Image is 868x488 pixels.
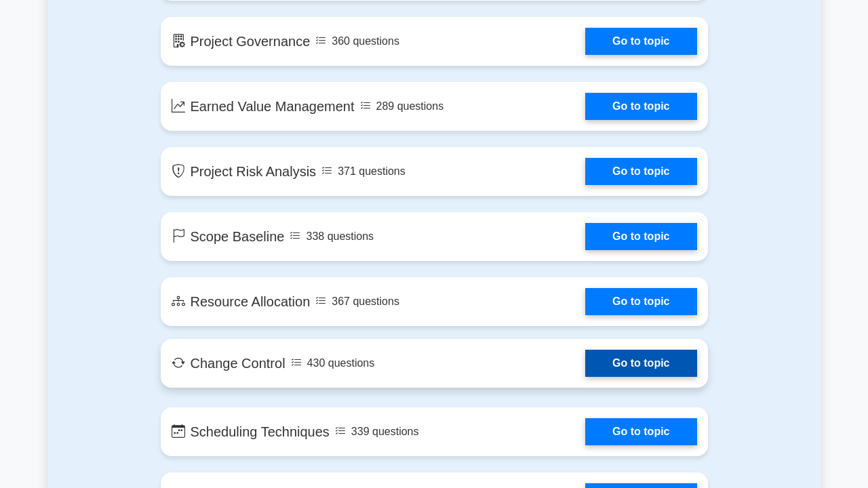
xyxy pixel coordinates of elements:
[585,418,696,445] a: Go to topic
[585,350,696,377] a: Go to topic
[585,93,696,120] a: Go to topic
[585,158,696,185] a: Go to topic
[585,223,696,250] a: Go to topic
[585,288,696,315] a: Go to topic
[585,28,696,55] a: Go to topic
